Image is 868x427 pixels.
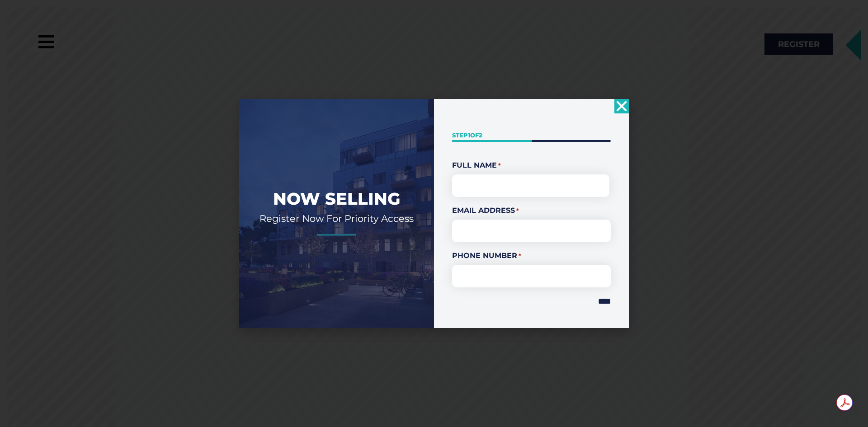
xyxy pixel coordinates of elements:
[479,131,482,139] span: 2
[452,205,611,216] label: Email Address
[253,212,420,225] h2: Register Now For Priority Access
[452,250,611,261] label: Phone Number
[614,99,629,113] a: Close
[452,131,611,140] p: Step of
[452,160,611,171] legend: Full Name
[253,188,420,210] h2: Now Selling
[468,131,470,139] span: 1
